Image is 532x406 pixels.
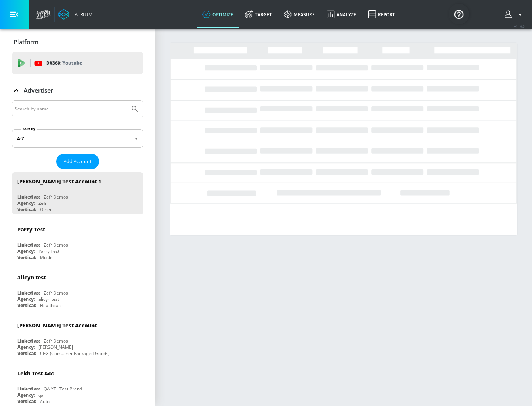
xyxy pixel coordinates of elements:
p: Platform [14,38,38,46]
div: Zefr Demos [44,194,68,200]
div: QA YTL Test Brand [44,386,82,392]
div: CPG (Consumer Packaged Goods) [40,350,110,357]
span: Add Account [64,157,92,166]
div: Zefr Demos [44,290,68,296]
div: [PERSON_NAME] Test Account 1 [17,178,101,185]
div: A-Z [12,129,143,148]
a: Analyze [321,1,362,28]
div: Advertiser [12,80,143,101]
div: Agency: [17,200,35,206]
div: Linked as: [17,290,40,296]
div: Atrium [72,11,93,18]
div: Parry TestLinked as:Zefr DemosAgency:Parry TestVertical:Music [12,220,143,262]
div: Platform [12,32,143,52]
a: optimize [197,1,239,28]
div: alicyn testLinked as:Zefr DemosAgency:alicyn testVertical:Healthcare [12,268,143,310]
p: Youtube [62,59,82,67]
div: [PERSON_NAME] Test Account 1Linked as:Zefr DemosAgency:ZefrVertical:Other [12,172,143,214]
div: Healthcare [40,302,63,309]
span: v 4.19.0 [514,24,525,28]
div: alicyn test [38,296,59,302]
div: Zefr Demos [44,338,68,344]
a: measure [278,1,321,28]
div: Linked as: [17,194,40,200]
div: Vertical: [17,206,36,213]
p: DV360: [46,59,82,67]
div: Vertical: [17,350,36,357]
div: Agency: [17,248,35,254]
div: Parry Test [17,226,45,233]
div: [PERSON_NAME] Test Account [17,322,97,329]
input: Search by name [15,104,127,114]
div: Lekh Test Acc [17,370,54,377]
div: [PERSON_NAME] Test AccountLinked as:Zefr DemosAgency:[PERSON_NAME]Vertical:CPG (Consumer Packaged... [12,316,143,358]
div: Parry Test [38,248,59,254]
div: qa [38,392,44,398]
div: Linked as: [17,242,40,248]
p: Advertiser [24,86,53,94]
div: Linked as: [17,386,40,392]
div: alicyn test [17,274,46,281]
div: Vertical: [17,398,36,405]
div: Other [40,206,52,213]
div: Agency: [17,344,35,350]
button: Open Resource Center [449,4,469,24]
div: DV360: Youtube [12,52,143,74]
div: Vertical: [17,254,36,261]
div: Zefr Demos [44,242,68,248]
div: Vertical: [17,302,36,309]
div: Agency: [17,392,35,398]
a: Target [239,1,278,28]
div: Zefr [38,200,47,206]
a: Atrium [58,9,93,20]
div: Agency: [17,296,35,302]
div: [PERSON_NAME] [38,344,73,350]
label: Sort By [21,127,37,131]
button: Add Account [56,154,99,169]
a: Report [362,1,401,28]
div: Music [40,254,52,261]
div: Linked as: [17,338,40,344]
div: Auto [40,398,50,405]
